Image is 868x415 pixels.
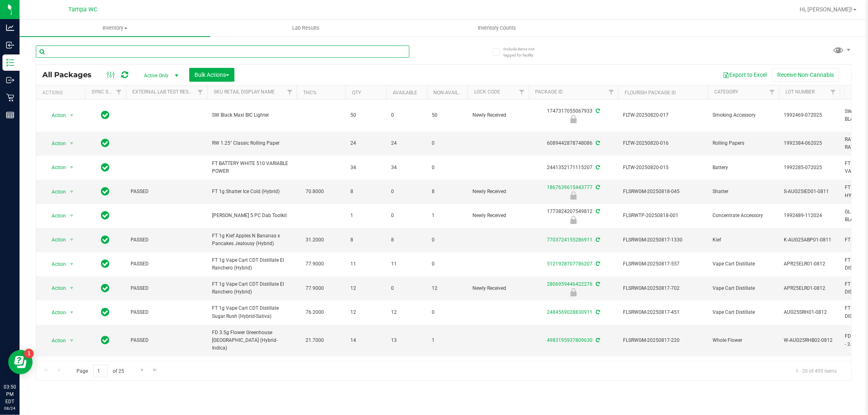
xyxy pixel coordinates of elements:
span: FLTW-20250820-016 [623,139,703,147]
a: 4983195937809630 [547,337,593,343]
span: select [67,210,77,222]
span: 13 [391,337,422,344]
span: 0 [391,212,422,219]
span: 1992384-062025 [784,139,835,147]
span: In Sync [101,186,110,197]
span: 12 [432,285,463,292]
span: Action [44,162,66,173]
a: Go to the last page [149,365,161,376]
span: FLSRWGM-20250817-1330 [623,236,703,244]
span: Hi, [PERSON_NAME]! [800,6,853,13]
span: Action [44,234,66,246]
button: Export to Excel [717,68,772,82]
span: PASSED [131,188,202,196]
a: 2806959446422276 [547,281,593,287]
span: 1 [432,212,463,219]
span: select [67,282,77,294]
span: 0 [432,309,463,316]
span: Rolling Papers [713,139,774,147]
div: 2441352171115207 [527,164,619,172]
span: PASSED [131,285,202,292]
span: Vape Cart Distillate [713,285,774,292]
span: FLSRWGM-20250817-702 [623,285,703,292]
span: select [67,186,77,198]
span: Sync from Compliance System [595,309,600,315]
span: 76.2000 [302,306,328,318]
span: 14 [350,337,381,344]
iframe: Resource center unread badge [24,349,34,359]
span: 1992469-072025 [784,111,835,119]
span: 8 [432,188,463,196]
span: 31.2000 [302,234,328,246]
span: In Sync [101,335,110,346]
a: Filter [605,85,618,99]
span: select [67,234,77,246]
span: 1 [350,212,381,219]
span: 34 [350,164,381,172]
span: select [67,138,77,149]
iframe: Resource center [8,350,33,374]
span: Sync from Compliance System [595,165,600,170]
span: FT 1g Vape Cart CDT Distillate El Ranchero (Hybrid) [212,256,292,272]
span: 70.8000 [302,186,328,198]
span: FLSRWTP-20250818-001 [623,212,703,219]
span: S-AUG25IED01-0811 [784,188,835,196]
span: [PERSON_NAME] 5 PC Dab Toolkit [212,212,292,219]
span: 0 [432,236,463,244]
span: Lab Results [281,24,330,32]
span: APR25ELR01-0812 [784,285,835,292]
span: 0 [391,111,422,119]
span: PASSED [131,309,202,316]
span: 34 [391,164,422,172]
span: 1 [432,337,463,344]
a: Filter [826,85,840,99]
a: Category [714,89,738,95]
button: Receive Non-Cannabis [772,68,839,82]
span: 0 [432,260,463,268]
span: Action [44,186,66,198]
inline-svg: Inventory [6,59,14,67]
span: RW 1.25" Classic Rolling Paper [212,139,292,147]
span: 8 [350,236,381,244]
span: 24 [391,139,422,147]
span: Bulk Actions [195,72,229,78]
span: In Sync [101,210,110,221]
span: Concentrate Accessory [713,212,774,219]
span: Newly Received [472,111,524,119]
span: 0 [391,188,422,196]
a: Qty [352,90,361,96]
span: FLSRWGM-20250817-451 [623,309,703,316]
a: External Lab Test Result [132,89,196,95]
div: Newly Received [527,216,619,224]
a: Package ID [535,89,563,95]
inline-svg: Reports [6,111,14,119]
span: Tampa WC [69,6,98,13]
input: Search Package ID, Item Name, SKU, Lot or Part Number... [36,46,409,58]
span: In Sync [101,162,110,173]
span: Action [44,210,66,222]
a: 7703724155286911 [547,237,593,243]
inline-svg: Outbound [6,76,14,84]
span: 8 [391,236,422,244]
a: Filter [515,85,529,99]
span: Kief [713,236,774,244]
span: In Sync [101,109,110,121]
span: Vape Cart Distillate [713,309,774,316]
span: 11 [391,260,422,268]
button: Bulk Actions [189,68,234,82]
a: 1867639615443777 [547,185,593,190]
span: Newly Received [472,285,524,292]
a: Lock Code [474,89,500,95]
span: FT 1g Kief Apples N Bananas x Pancakes Jealousy (Hybrid) [212,232,292,248]
span: 77.9000 [302,258,328,270]
a: Inventory Counts [401,20,592,37]
div: 1773824207549812 [527,208,619,224]
inline-svg: Retail [6,93,14,102]
span: W-AUG25RHB02-0812 [784,337,835,344]
span: 24 [350,139,381,147]
a: Filter [112,85,126,99]
span: Sync from Compliance System [595,140,600,146]
div: Actions [42,90,82,96]
span: FT 1g Vape Cart CDT Distillate Sugar Rush (Hybrid-Sativa) [212,304,292,320]
span: Sync from Compliance System [595,281,600,287]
